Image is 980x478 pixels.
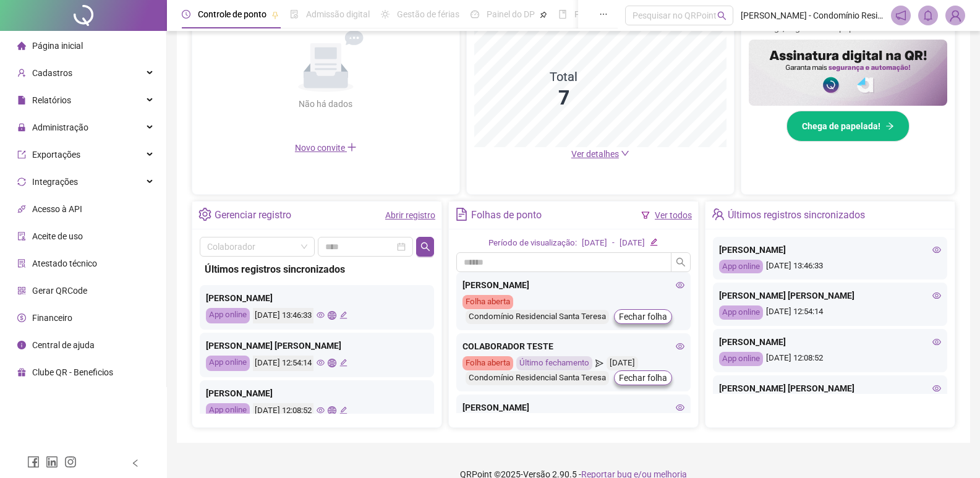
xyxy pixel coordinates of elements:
[466,371,609,385] div: Condomínio Residencial Santa Teresa
[271,11,279,19] span: pushpin
[206,386,428,400] div: [PERSON_NAME]
[641,211,650,220] span: filter
[719,305,763,320] div: App online
[540,11,547,19] span: pushpin
[253,308,313,323] div: [DATE] 13:46:33
[619,371,667,385] span: Fechar folha
[32,231,83,241] span: Aceite de uso
[719,305,941,320] div: [DATE] 12:54:14
[328,359,336,367] span: global
[802,119,880,133] span: Chega de papelada!
[786,111,910,142] button: Chega de papelada!
[328,406,336,414] span: global
[206,308,250,323] div: App online
[885,122,894,130] span: arrow-right
[385,210,435,220] a: Abrir registro
[462,356,513,370] div: Folha aberta
[462,401,684,414] div: [PERSON_NAME]
[614,370,672,385] button: Fechar folha
[295,143,357,153] span: Novo convite
[206,403,250,419] div: App online
[32,150,80,160] span: Exportações
[46,456,58,468] span: linkedin
[32,68,72,78] span: Cadastros
[17,177,26,186] span: sync
[574,9,654,19] span: Folha de pagamento
[215,205,291,226] div: Gerenciar registro
[381,10,390,19] span: sun
[17,150,26,159] span: export
[269,97,383,111] div: Não há dados
[922,10,934,21] span: bell
[749,40,947,106] img: banner%2F02c71560-61a6-44d4-94b9-c8ab97240462.png
[32,204,82,214] span: Acesso à API
[306,9,370,19] span: Admissão digital
[397,9,459,19] span: Gestão de férias
[253,403,313,419] div: [DATE] 12:08:52
[619,310,667,323] span: Fechar folha
[717,11,726,20] span: search
[32,95,71,105] span: Relatórios
[198,208,211,221] span: setting
[712,208,725,221] span: team
[488,237,577,250] div: Período de visualização:
[676,403,684,412] span: eye
[17,286,26,295] span: qrcode
[17,69,26,77] span: user-add
[131,459,140,467] span: left
[206,291,428,305] div: [PERSON_NAME]
[32,340,95,350] span: Central de ajuda
[17,368,26,377] span: gift
[621,149,629,158] span: down
[932,384,941,393] span: eye
[932,245,941,254] span: eye
[599,10,608,19] span: ellipsis
[317,406,325,414] span: eye
[471,205,542,226] div: Folhas de ponto
[182,10,190,19] span: clock-circle
[895,10,906,21] span: notification
[17,123,26,132] span: lock
[17,205,26,213] span: api
[620,237,645,250] div: [DATE]
[741,9,884,22] span: [PERSON_NAME] - Condomínio Residencial Santa [PERSON_NAME]
[206,356,250,371] div: App online
[466,310,609,324] div: Condomínio Residencial Santa Teresa
[719,352,763,366] div: App online
[516,356,592,370] div: Último fechamento
[487,9,535,19] span: Painel do DP
[347,142,357,152] span: plus
[595,356,603,370] span: send
[17,259,26,268] span: solution
[571,149,629,159] a: Ver detalhes down
[253,356,313,371] div: [DATE] 12:54:14
[32,122,88,132] span: Administração
[317,359,325,367] span: eye
[719,289,941,302] div: [PERSON_NAME] [PERSON_NAME]
[17,41,26,50] span: home
[32,177,78,187] span: Integrações
[719,260,941,274] div: [DATE] 13:46:33
[339,359,347,367] span: edit
[471,10,479,19] span: dashboard
[339,311,347,319] span: edit
[676,281,684,289] span: eye
[328,311,336,319] span: global
[32,313,72,323] span: Financeiro
[571,149,619,159] span: Ver detalhes
[455,208,468,221] span: file-text
[655,210,692,220] a: Ver todos
[614,309,672,324] button: Fechar folha
[676,257,686,267] span: search
[420,242,430,252] span: search
[32,41,83,51] span: Página inicial
[719,335,941,349] div: [PERSON_NAME]
[462,339,684,353] div: COLABORADOR TESTE
[206,339,428,352] div: [PERSON_NAME] [PERSON_NAME]
[205,262,429,277] div: Últimos registros sincronizados
[462,295,513,309] div: Folha aberta
[198,9,266,19] span: Controle de ponto
[607,356,638,370] div: [DATE]
[339,406,347,414] span: edit
[17,96,26,105] span: file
